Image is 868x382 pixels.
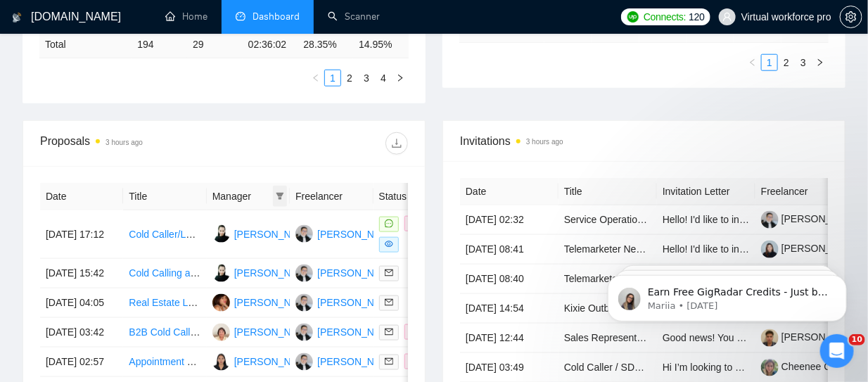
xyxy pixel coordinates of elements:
div: [PERSON_NAME] [PERSON_NAME] [317,227,482,242]
img: JR [212,225,230,243]
img: LB [295,324,313,341]
time: 3 hours ago [526,138,563,146]
button: left [307,70,324,87]
img: LB [295,353,313,371]
a: 3 [796,55,811,70]
a: Cold Caller/Lead Generation for Pharmacy [129,229,315,240]
time: 3 hours ago [106,139,143,146]
span: Connects: [644,9,686,25]
button: download [385,132,408,155]
li: Next Page [392,70,409,87]
span: mail [385,298,393,307]
td: 02:36:02 [243,31,298,58]
div: [PERSON_NAME] [PERSON_NAME] [317,324,482,340]
td: Kixie Outbound Call Software Assistance Needed [559,294,657,324]
span: 10 [849,334,865,345]
li: 4 [375,70,392,87]
a: Appointment booking and Cold calling [129,356,294,367]
th: Freelancer [755,178,854,205]
a: LB[PERSON_NAME] [PERSON_NAME] [295,326,482,337]
a: Kixie Outbound Call Software Assistance Needed [564,303,780,314]
img: upwork-logo.png [627,11,639,23]
img: SF [212,294,230,312]
li: 3 [795,54,812,71]
a: homeHome [165,11,208,23]
img: LB [295,294,313,312]
img: JR [212,265,230,282]
a: JR[PERSON_NAME] [212,267,315,278]
td: [DATE] 14:54 [460,294,559,324]
li: 1 [761,54,778,71]
td: [DATE] 02:57 [40,348,123,377]
li: 2 [778,54,795,71]
th: Invitation Letter [657,178,755,205]
div: [PERSON_NAME] [234,354,315,369]
span: right [816,58,824,67]
span: left [748,58,757,67]
td: 29 [187,31,243,58]
img: AE [212,353,230,371]
th: Date [40,183,123,210]
a: JR[PERSON_NAME] [212,227,315,238]
div: [PERSON_NAME] [PERSON_NAME] [317,354,482,369]
a: AE[PERSON_NAME] [212,355,315,367]
div: Proposals [40,132,224,155]
div: [PERSON_NAME] [234,324,315,340]
td: 194 [132,31,187,58]
img: LB [295,225,313,243]
button: right [392,70,409,87]
div: [PERSON_NAME] [PERSON_NAME] [317,265,482,281]
th: Freelancer [290,183,373,210]
span: 120 [689,9,704,25]
span: right [396,74,404,82]
div: [PERSON_NAME] [234,295,315,310]
td: Sales Representative for Black Car Service [559,324,657,353]
td: [DATE] 15:42 [40,259,123,288]
img: LB [295,265,313,282]
a: B2B Cold Caller Needed for Lead Generation [129,326,326,338]
td: Real Estate Lead Cold Caller [123,288,206,318]
a: LB[PERSON_NAME] [PERSON_NAME] [295,355,482,367]
span: filter [273,186,287,207]
span: Status [379,189,437,204]
td: [DATE] 08:40 [460,265,559,294]
a: 2 [342,70,357,86]
td: 28.35 % [298,31,354,58]
li: Next Page [812,54,829,71]
a: 4 [376,70,391,86]
td: [DATE] 03:42 [40,318,123,348]
img: logo [12,6,22,29]
span: filter [276,192,284,200]
li: 1 [324,70,341,87]
a: Telemarketer Needed for Lead Generation [564,243,748,255]
span: Manager [212,189,270,204]
button: setting [840,6,862,28]
li: Previous Page [307,70,324,87]
td: Cold Calling and Outbound Sales, Lead Generations, Appointment Setter & VA Support [123,259,206,288]
td: [DATE] 17:12 [40,210,123,259]
a: setting [840,11,862,23]
a: Sales Representative for Black Car Service [564,332,753,343]
td: [DATE] 02:32 [460,205,559,235]
td: Telemarketer Needed for Lead Generation [559,235,657,265]
span: eye [385,240,393,248]
span: Dashboard [253,11,300,23]
img: c1AyKq6JICviXaEpkmdqJS9d0fu8cPtAjDADDsaqrL33dmlxerbgAEFrRdAYEnyeyq [761,211,779,229]
th: Title [559,178,657,205]
span: mail [385,328,393,336]
span: setting [841,11,862,23]
span: mail [385,357,393,366]
a: searchScanner [328,11,380,23]
a: JA[PERSON_NAME] [212,326,315,337]
iframe: Intercom notifications message [587,246,868,344]
img: c13WTfVG1rypUxqqHTaIA-VIxHzB3NSxtz77ey7hh90ujrweVbY4ht-N7xnHmIMIra [761,359,779,376]
td: [DATE] 04:05 [40,288,123,318]
button: right [812,54,829,71]
p: Message from Mariia, sent 8w ago [61,54,243,67]
span: left [312,74,320,82]
a: Cold Caller / SDR - Generate Leads [564,362,721,373]
a: 2 [779,55,794,70]
a: SF[PERSON_NAME] [212,296,315,307]
td: [DATE] 12:44 [460,324,559,353]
